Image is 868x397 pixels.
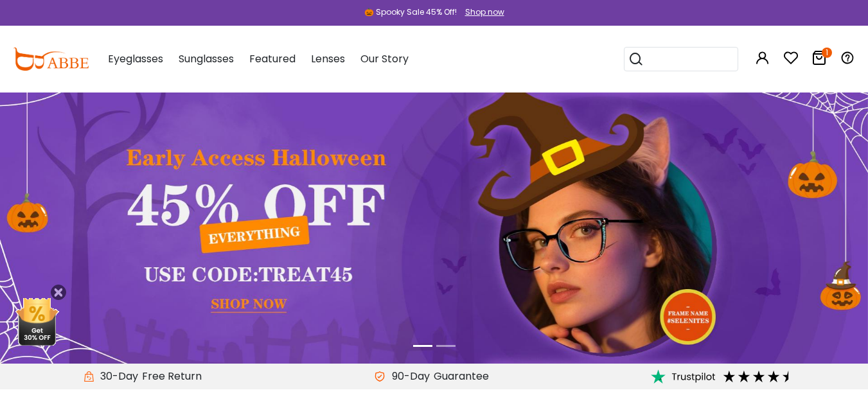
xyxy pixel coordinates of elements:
[179,51,234,66] span: Sunglasses
[360,51,409,66] span: Our Story
[13,48,89,71] img: abbeglasses.com
[822,48,832,58] i: 1
[465,6,504,18] div: Shop now
[811,53,827,67] a: 1
[108,51,163,66] span: Eyeglasses
[364,6,457,18] div: 🎃 Spooky Sale 45% Off!
[459,6,504,17] a: Shop now
[13,294,61,346] img: mini welcome offer
[311,51,345,66] span: Lenses
[385,369,430,384] span: 90-Day
[430,369,493,384] div: Guarantee
[249,51,296,66] span: Featured
[94,369,138,384] span: 30-Day
[138,369,206,384] div: Free Return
